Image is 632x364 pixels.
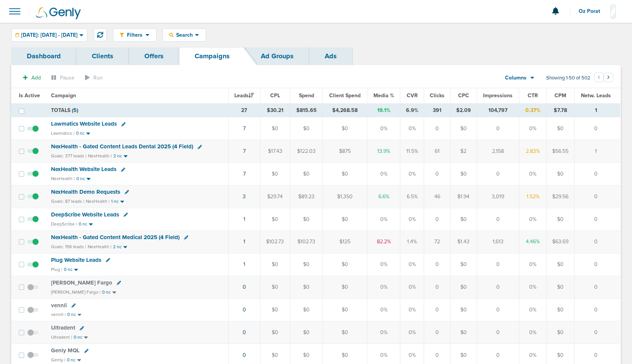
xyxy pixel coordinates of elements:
[367,208,400,230] td: 0%
[290,117,323,140] td: $0
[124,32,146,38] span: Filters
[73,107,77,114] span: 5
[519,117,547,140] td: 0%
[323,230,367,253] td: $125
[575,103,621,117] td: 1
[477,253,519,276] td: 0
[477,140,519,163] td: 2,158
[51,221,77,227] small: DeepScribe |
[299,92,314,99] span: Spend
[477,163,519,185] td: 0
[424,103,451,117] td: 391
[260,321,290,344] td: $0
[67,312,76,317] small: 0 nc
[51,312,66,317] small: vennli |
[546,299,574,321] td: $0
[367,230,400,253] td: 82.2%
[451,299,477,321] td: $0
[51,153,87,159] small: Goals: 377 leads |
[400,140,424,163] td: 11.5%
[546,321,574,344] td: $0
[477,117,519,140] td: 0
[451,230,477,253] td: $1.43
[451,208,477,230] td: $0
[400,185,424,208] td: 6.5%
[234,92,254,99] span: Leads
[546,117,574,140] td: $0
[19,72,45,83] button: Add
[367,140,400,163] td: 13.9%
[477,208,519,230] td: 0
[483,92,513,99] span: Impressions
[519,208,547,230] td: 0%
[575,230,621,253] td: 0
[323,208,367,230] td: $0
[424,117,451,140] td: 0
[505,74,527,82] span: Columns
[290,185,323,208] td: $89.23
[451,253,477,276] td: $0
[46,103,228,117] td: TOTALS ( )
[323,163,367,185] td: $0
[575,321,621,344] td: 0
[477,321,519,344] td: 0
[323,117,367,140] td: $0
[575,185,621,208] td: 0
[604,73,613,82] button: Go to next page
[424,163,451,185] td: 0
[477,103,519,117] td: 104,797
[76,47,129,65] a: Clients
[575,299,621,321] td: 0
[51,302,67,309] span: vennli
[51,357,65,362] small: Genly |
[575,140,621,163] td: 1
[477,230,519,253] td: 1,613
[400,103,424,117] td: 6.9%
[113,153,122,159] small: 2 nc
[451,276,477,299] td: $0
[400,163,424,185] td: 0%
[51,279,112,286] span: [PERSON_NAME] Fargo
[451,140,477,163] td: $2
[451,163,477,185] td: $0
[260,103,290,117] td: $30.21
[367,299,400,321] td: 0%
[546,140,574,163] td: $56.55
[424,185,451,208] td: 46
[367,163,400,185] td: 0%
[430,92,445,99] span: Clicks
[424,321,451,344] td: 0
[546,103,574,117] td: $7.78
[51,334,72,340] small: Ultradent |
[243,261,245,268] a: 1
[129,47,179,65] a: Offers
[51,188,120,195] span: NexHealth Demo Requests
[51,211,119,218] span: DeepScribe Website Leads
[290,253,323,276] td: $0
[243,306,246,313] a: 0
[400,230,424,253] td: 1.4%
[243,148,246,154] a: 7
[243,193,246,200] a: 3
[290,140,323,163] td: $122.03
[243,284,246,290] a: 0
[51,92,76,99] span: Campaign
[113,244,122,250] small: 2 nc
[309,47,352,65] a: Ads
[290,276,323,299] td: $0
[51,257,101,263] span: Plug Website Leads
[458,92,469,99] span: CPC
[260,140,290,163] td: $17.43
[51,120,117,127] span: Lawmatics Website Leads
[323,321,367,344] td: $0
[51,289,101,295] small: [PERSON_NAME] Fargo |
[260,299,290,321] td: $0
[400,253,424,276] td: 0%
[424,276,451,299] td: 0
[323,140,367,163] td: $875
[575,163,621,185] td: 0
[260,276,290,299] td: $0
[519,230,547,253] td: 4.46%
[367,117,400,140] td: 0%
[31,75,41,81] span: Add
